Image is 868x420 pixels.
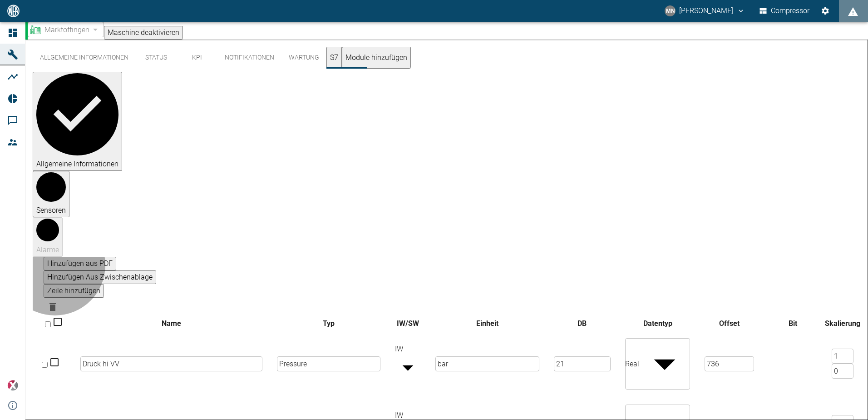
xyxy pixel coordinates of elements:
button: Maschine deaktivieren [104,26,183,40]
button: Auswahl löschen [44,298,62,316]
button: S7 [326,47,342,69]
span: Alarme [36,245,59,254]
a: Marktoffingen [30,24,89,35]
button: Allgemeine Informationen [33,72,122,171]
th: Skalierung [824,316,861,331]
img: logo [6,5,20,17]
button: Sensoren [33,171,69,217]
button: Einstellungen [817,3,833,19]
th: Einheit [428,316,547,331]
button: KPI [177,47,217,69]
text: 2 [46,175,57,199]
th: Bit [761,316,824,331]
button: Compressor [758,3,812,19]
button: Status [136,47,177,69]
div: IW [395,344,421,355]
th: DB [547,316,618,331]
button: Allgemeine Informationen [33,47,136,69]
th: Offset [697,316,761,331]
th: Datentyp [618,316,698,331]
button: Hinzufügen Aus Zwischenablage [44,270,156,284]
button: neumann@arcanum-energy.de [663,3,746,19]
span: Sensoren [36,206,66,215]
button: Zeile hinzufügen [44,284,104,298]
text: 3 [44,221,52,239]
button: Module hinzufügen [342,47,411,69]
div: Real [625,359,639,369]
th: Name [73,316,269,331]
span: Marktoffingen [44,25,89,35]
div: MN [665,5,676,16]
th: IW/SW [388,316,428,331]
input: Offset [832,364,853,379]
button: Hinzufügen aus PDF [44,257,116,270]
input: Faktor [832,349,853,364]
th: Typ [270,316,388,331]
button: Alarme [33,217,63,257]
span: Allgemeine Informationen [36,160,118,168]
button: Notifikationen [217,47,281,69]
img: Xplore Logo [7,380,18,391]
button: Wartung [281,47,326,69]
